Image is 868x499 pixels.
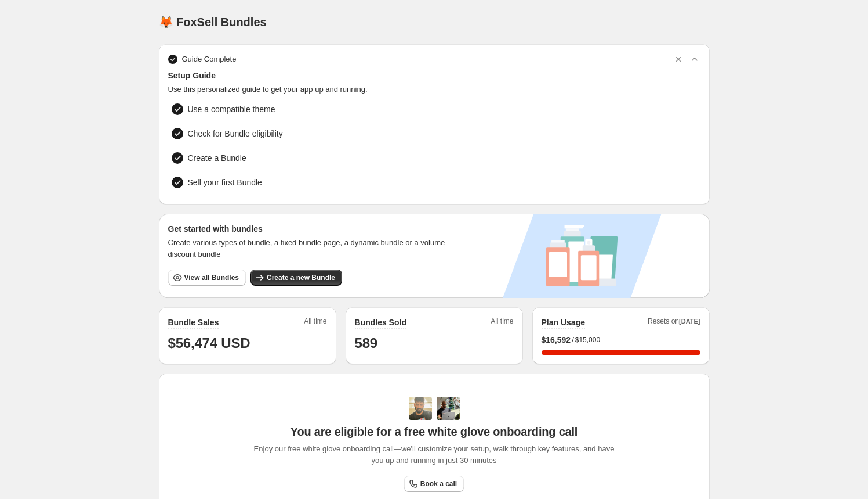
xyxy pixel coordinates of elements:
[542,334,571,346] span: $ 16,592
[168,84,700,95] span: Use this personalized guide to get your app up and running.
[188,103,275,115] span: Use a compatible theme
[168,237,456,260] span: Create various types of bundle, a fixed bundle page, a dynamic bundle or a volume discount bundle
[168,70,700,81] span: Setup Guide
[420,479,457,489] span: Book a call
[409,397,432,420] img: Adi
[542,317,585,328] h2: Plan Usage
[575,335,600,344] span: $15,000
[648,317,700,329] span: Resets on
[188,152,246,164] span: Create a Bundle
[290,425,578,439] span: You are eligible for a free white glove onboarding call
[542,334,700,346] div: /
[168,223,456,235] h3: Get started with bundles
[250,270,342,286] button: Create a new Bundle
[188,177,262,188] span: Sell your first Bundle
[168,317,219,328] h2: Bundle Sales
[267,273,335,282] span: Create a new Bundle
[188,128,283,139] span: Check for Bundle eligibility
[182,53,237,65] span: Guide Complete
[355,317,406,328] h2: Bundles Sold
[184,273,239,282] span: View all Bundles
[355,334,514,353] h1: 589
[491,317,513,329] span: All time
[248,443,620,466] span: Enjoy our free white glove onboarding call—we'll customize your setup, walk through key features,...
[168,270,246,286] button: View all Bundles
[437,397,460,420] img: Prakhar
[404,476,464,492] a: Book a call
[304,317,326,329] span: All time
[679,318,700,325] span: [DATE]
[168,334,327,353] h1: $56,474 USD
[159,15,267,29] h1: 🦊 FoxSell Bundles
